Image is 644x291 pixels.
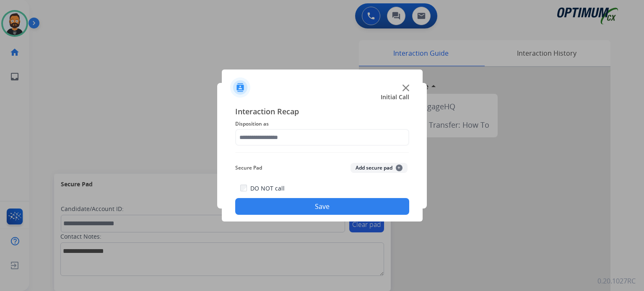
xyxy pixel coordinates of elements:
[235,106,409,119] span: Interaction Recap
[230,77,250,98] img: contactIcon
[597,276,636,286] p: 0.20.1027RC
[235,198,409,215] button: Save
[351,163,408,173] button: Add secure pad+
[235,163,262,173] span: Secure Pad
[235,119,409,129] span: Disposition as
[250,184,285,193] label: DO NOT call
[396,165,402,171] span: +
[235,152,409,153] img: contact-recap-line.svg
[381,93,409,101] span: Initial Call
